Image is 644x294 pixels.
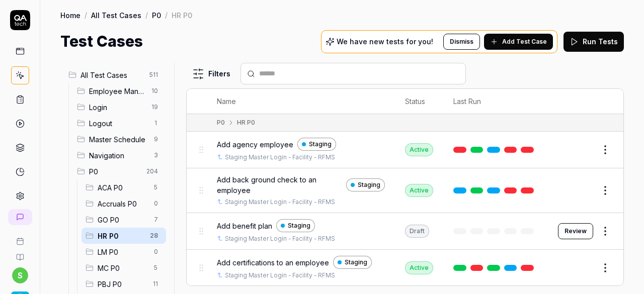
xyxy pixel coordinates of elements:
[147,85,162,97] span: 10
[4,229,36,245] a: Book a call with us
[89,150,148,161] span: Navigation
[150,246,162,258] span: 0
[150,117,162,129] span: 1
[73,163,166,179] div: Drag to reorderP0204
[89,86,145,96] span: Employee Management
[165,10,168,20] div: /
[146,230,162,242] span: 28
[85,10,87,20] div: /
[89,102,145,113] span: Login
[405,143,433,156] div: Active
[563,32,624,52] button: Run Tests
[150,133,162,145] span: 9
[73,115,166,131] div: Drag to reorderLogout1
[91,10,141,20] a: All Test Cases
[346,178,385,191] a: Staging
[152,10,161,20] a: P0
[172,10,192,20] div: HR P0
[82,212,166,228] div: Drag to reorderGO P07
[395,89,443,114] th: Status
[82,228,166,244] div: Drag to reorderHR P028
[82,195,166,212] div: Drag to reorderAccruals P00
[187,132,623,168] tr: Add agency employeeStagingStaging Master Login - Facility - RFMSActive
[207,89,395,114] th: Name
[82,179,166,195] div: Drag to reorderACA P05
[217,174,342,195] span: Add back ground check to an employee
[12,267,28,283] button: s
[225,234,335,243] a: Staging Master Login - Facility - RFMS
[150,262,162,274] span: 5
[8,209,32,225] a: New conversation
[60,10,80,20] a: Home
[558,223,593,239] button: Review
[217,257,329,268] span: Add certifications to an employee
[405,184,433,197] div: Active
[187,213,623,250] tr: Add benefit planStagingStaging Master Login - Facility - RFMSDraftReview
[4,245,36,261] a: Documentation
[98,215,148,225] span: GO P0
[80,70,143,80] span: All Test Cases
[82,244,166,260] div: Drag to reorderLM P00
[89,134,148,145] span: Master Schedule
[443,89,548,114] th: Last Run
[89,118,148,129] span: Logout
[82,276,166,292] div: Drag to reorderPBJ P011
[145,69,162,81] span: 511
[345,258,367,267] span: Staging
[150,214,162,226] span: 7
[502,37,547,46] span: Add Test Case
[98,279,147,289] span: PBJ P0
[225,153,335,162] a: Staging Master Login - Facility - RFMS
[145,10,148,20] div: /
[217,221,272,231] span: Add benefit plan
[147,101,162,113] span: 19
[98,263,148,273] span: MC P0
[73,99,166,115] div: Drag to reorderLogin19
[187,250,623,286] tr: Add certifications to an employeeStagingStaging Master Login - Facility - RFMSActive
[225,271,335,280] a: Staging Master Login - Facility - RFMS
[237,118,255,127] div: HR P0
[98,231,144,241] span: HR P0
[484,34,553,50] button: Add Test Case
[82,260,166,276] div: Drag to reorderMC P05
[98,182,148,193] span: ACA P0
[217,118,225,127] div: P0
[297,138,336,151] a: Staging
[150,181,162,193] span: 5
[358,180,380,189] span: Staging
[73,131,166,147] div: Drag to reorderMaster Schedule9
[405,261,433,274] div: Active
[443,34,480,50] button: Dismiss
[150,198,162,210] span: 0
[186,64,236,84] button: Filters
[225,198,335,207] a: Staging Master Login - Facility - RFMS
[73,147,166,163] div: Drag to reorderNavigation3
[149,278,162,290] span: 11
[333,256,372,269] a: Staging
[276,219,315,232] a: Staging
[337,38,433,45] p: We have new tests for you!
[309,140,332,149] span: Staging
[98,247,148,257] span: LM P0
[288,221,310,230] span: Staging
[73,83,166,99] div: Drag to reorderEmployee Management10
[98,199,148,209] span: Accruals P0
[150,149,162,161] span: 3
[217,139,293,150] span: Add agency employee
[60,30,143,53] h1: Test Cases
[405,225,429,238] div: Draft
[89,166,140,177] span: P0
[142,165,162,177] span: 204
[187,168,623,213] tr: Add back ground check to an employeeStagingStaging Master Login - Facility - RFMSActive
